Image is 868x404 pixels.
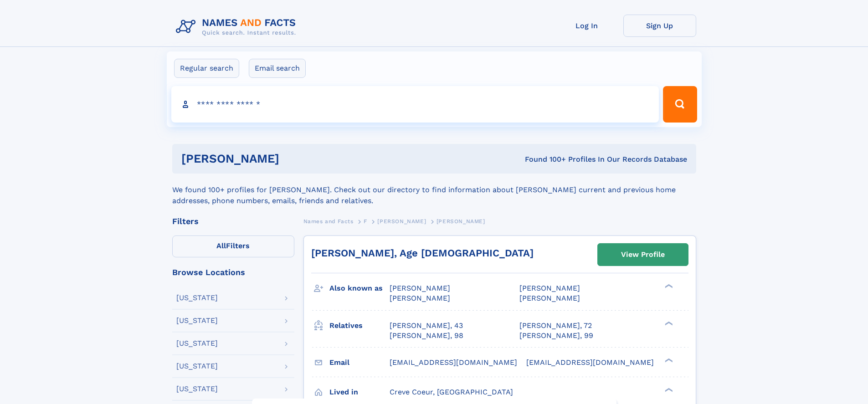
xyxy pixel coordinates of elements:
[329,318,390,333] h3: Relatives
[390,321,463,331] a: [PERSON_NAME], 43
[303,215,354,227] a: Names and Facts
[377,218,426,225] span: [PERSON_NAME]
[176,317,218,324] div: [US_STATE]
[181,153,402,164] h1: [PERSON_NAME]
[663,283,673,289] div: ❯
[663,387,673,393] div: ❯
[519,331,593,341] a: [PERSON_NAME], 99
[216,241,226,250] span: All
[176,340,218,347] div: [US_STATE]
[377,215,426,227] a: [PERSON_NAME]
[176,363,218,370] div: [US_STATE]
[663,357,673,363] div: ❯
[402,154,687,164] div: Found 100+ Profiles In Our Records Database
[171,86,659,123] input: search input
[172,217,294,225] div: Filters
[390,358,517,367] span: [EMAIL_ADDRESS][DOMAIN_NAME]
[519,284,580,292] span: [PERSON_NAME]
[623,15,696,37] a: Sign Up
[663,320,673,326] div: ❯
[390,294,450,302] span: [PERSON_NAME]
[526,358,654,367] span: [EMAIL_ADDRESS][DOMAIN_NAME]
[176,294,218,302] div: [US_STATE]
[364,218,367,225] span: F
[172,235,294,257] label: Filters
[519,321,592,331] a: [PERSON_NAME], 72
[598,244,688,266] a: View Profile
[550,15,623,37] a: Log In
[663,86,697,123] button: Search Button
[172,268,294,276] div: Browse Locations
[172,15,303,39] img: Logo Names and Facts
[364,215,367,227] a: F
[249,59,306,78] label: Email search
[329,355,390,370] h3: Email
[390,284,450,292] span: [PERSON_NAME]
[621,244,665,265] div: View Profile
[174,59,239,78] label: Regular search
[172,174,696,206] div: We found 100+ profiles for [PERSON_NAME]. Check out our directory to find information about [PERS...
[390,331,463,341] a: [PERSON_NAME], 98
[437,218,485,225] span: [PERSON_NAME]
[519,294,580,302] span: [PERSON_NAME]
[329,384,390,400] h3: Lived in
[311,247,534,259] a: [PERSON_NAME], Age [DEMOGRAPHIC_DATA]
[176,385,218,393] div: [US_STATE]
[390,388,513,396] span: Creve Coeur, [GEOGRAPHIC_DATA]
[329,281,390,296] h3: Also known as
